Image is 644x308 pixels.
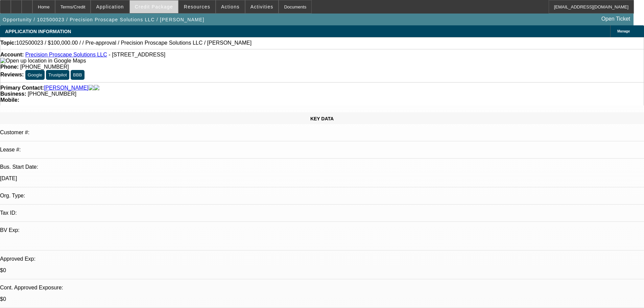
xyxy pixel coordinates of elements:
button: Resources [179,0,215,13]
span: Activities [251,4,273,9]
strong: Reviews: [0,72,24,77]
strong: Primary Contact: [0,85,44,91]
strong: Phone: [0,64,19,70]
strong: Topic: [0,40,16,46]
button: Activities [245,0,279,13]
span: Actions [221,4,240,9]
span: Opportunity / 102500023 / Precision Proscape Solutions LLC / [PERSON_NAME] [3,17,205,22]
img: facebook-icon.png [89,85,94,91]
span: Credit Package [135,4,173,9]
strong: Account: [0,52,24,57]
button: Credit Package [130,0,178,13]
img: linkedin-icon.png [94,85,99,91]
span: APPLICATION INFORMATION [5,29,71,34]
a: Open Ticket [599,13,633,25]
button: Actions [216,0,245,13]
span: Application [96,4,124,9]
span: 102500023 / $100,000.00 / / Pre-approval / Precision Proscape Solutions LLC / [PERSON_NAME] [16,40,252,46]
a: View Google Maps [0,58,86,64]
button: Google [25,70,45,80]
span: KEY DATA [310,116,334,121]
strong: Business: [0,91,26,97]
button: Trustpilot [46,70,69,80]
a: [PERSON_NAME] [44,85,89,91]
span: - [STREET_ADDRESS] [109,52,165,57]
img: Open up location in Google Maps [0,58,86,64]
span: Manage [617,29,630,33]
span: [PHONE_NUMBER] [20,64,69,70]
button: BBB [71,70,85,80]
strong: Mobile: [0,97,19,103]
button: Application [91,0,129,13]
span: [PHONE_NUMBER] [28,91,76,97]
a: Precision Proscape Solutions LLC [25,52,107,57]
span: Resources [184,4,210,9]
